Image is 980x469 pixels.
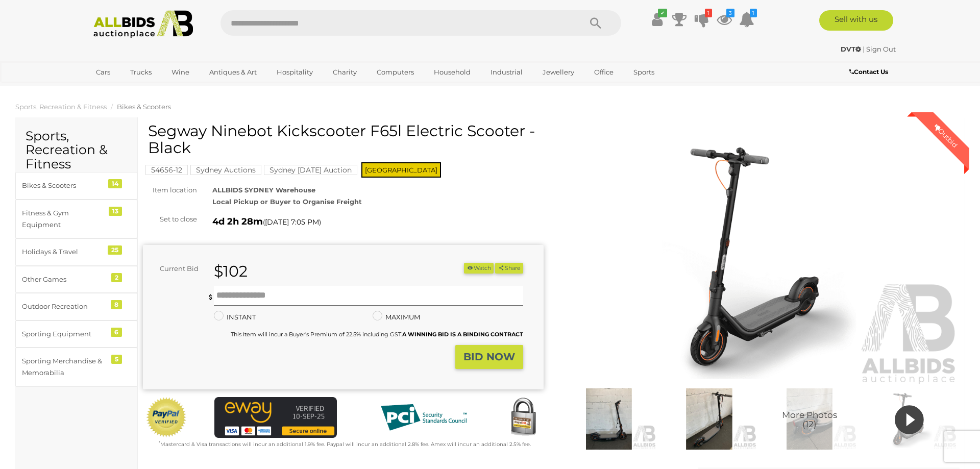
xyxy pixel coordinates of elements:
[263,218,321,226] span: ( )
[15,172,137,199] a: Bikes & Scooters 14
[214,311,256,323] label: INSTANT
[265,217,319,227] span: [DATE] 7:05 PM
[464,263,494,274] button: Watch
[15,320,137,348] a: Sporting Equipment 6
[739,10,754,29] a: 1
[464,263,494,274] li: Watch this item
[212,216,263,227] strong: 4d 2h 28m
[694,10,709,29] a: 1
[750,9,757,17] i: 1
[26,129,127,171] h2: Sports, Recreation & Fitness
[264,165,357,175] mark: Sydney [DATE] Auction
[212,186,315,194] strong: ALLBIDS SYDNEY Warehouse
[15,103,107,111] a: Sports, Recreation & Fitness
[503,397,544,438] img: Secured by Rapid SSL
[849,66,891,78] a: Contact Us
[15,293,137,320] a: Outdoor Recreation 8
[108,245,122,255] div: 25
[111,328,122,337] div: 6
[88,10,199,38] img: Allbids.com.au
[762,388,857,450] a: More Photos(12)
[165,64,196,81] a: Wine
[190,166,261,174] a: Sydney Auctions
[270,64,320,81] a: Hospitality
[190,165,261,175] mark: Sydney Auctions
[561,388,656,450] img: Segway Ninebot Kickscooter F65l Electric Scooter - Black
[22,207,106,231] div: Fitness & Gym Equipment
[819,10,893,31] a: Sell with us
[89,81,175,97] a: [GEOGRAPHIC_DATA]
[326,64,363,81] a: Charity
[111,300,122,309] div: 8
[484,64,529,81] a: Industrial
[717,10,732,29] a: 3
[15,266,137,293] a: Other Games 2
[841,45,863,53] a: DVT
[782,410,837,429] span: More Photos (12)
[427,64,477,81] a: Household
[495,263,523,274] button: Share
[762,388,857,450] img: Segway Ninebot Kickscooter F65l Electric Scooter - Black
[559,128,960,386] img: Segway Ninebot Kickscooter F65l Electric Scooter - Black
[649,10,665,29] a: ✔
[627,64,661,81] a: Sports
[135,213,205,225] div: Set to close
[22,274,106,285] div: Other Games
[373,397,475,438] img: PCI DSS compliant
[22,180,106,191] div: Bikes & Scooters
[705,9,712,17] i: 1
[264,166,357,174] a: Sydney [DATE] Auction
[463,351,515,363] strong: BID NOW
[159,441,531,448] small: Mastercard & Visa transactions will incur an additional 1.9% fee. Paypal will incur an additional...
[145,166,188,174] a: 54656-12
[124,64,158,81] a: Trucks
[22,246,106,258] div: Holidays & Travel
[214,397,337,438] img: eWAY Payment Gateway
[370,64,421,81] a: Computers
[15,200,137,239] a: Fitness & Gym Equipment 13
[570,10,621,36] button: Search
[89,64,117,81] a: Cars
[866,45,896,53] a: Sign Out
[22,355,106,379] div: Sporting Merchandise & Memorabilia
[661,388,756,450] img: Segway Ninebot Kickscooter F65l Electric Scooter - Black
[22,328,106,340] div: Sporting Equipment
[922,112,969,159] div: Outbid
[148,122,541,156] h1: Segway Ninebot Kickscooter F65l Electric Scooter - Black
[143,263,206,275] div: Current Bid
[111,273,122,282] div: 2
[841,45,861,53] strong: DVT
[117,103,171,111] a: Bikes & Scooters
[658,9,667,17] i: ✔
[373,311,420,323] label: MAXIMUM
[726,9,734,17] i: 3
[108,179,122,188] div: 14
[231,331,523,338] small: This Item will incur a Buyer's Premium of 22.5% including GST.
[111,355,122,364] div: 5
[863,45,865,53] span: |
[135,184,205,196] div: Item location
[862,388,957,450] img: 54656-12a.jpeg
[214,262,248,281] strong: $102
[402,331,523,338] b: A WINNING BID IS A BINDING CONTRACT
[22,301,106,312] div: Outdoor Recreation
[455,345,523,369] button: BID NOW
[587,64,620,81] a: Office
[203,64,263,81] a: Antiques & Art
[15,348,137,387] a: Sporting Merchandise & Memorabilia 5
[536,64,581,81] a: Jewellery
[15,238,137,265] a: Holidays & Travel 25
[849,68,888,76] b: Contact Us
[145,165,188,175] mark: 54656-12
[361,162,441,178] span: [GEOGRAPHIC_DATA]
[212,198,362,206] strong: Local Pickup or Buyer to Organise Freight
[109,207,122,216] div: 13
[145,397,187,438] img: Official PayPal Seal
